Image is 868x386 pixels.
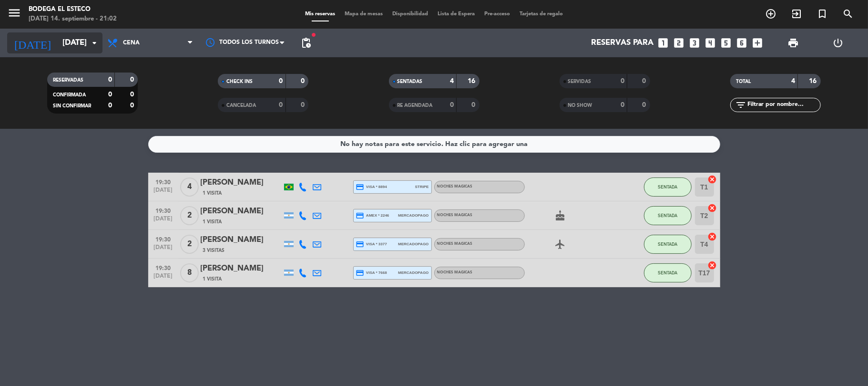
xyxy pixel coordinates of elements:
span: SENTADA [658,213,677,218]
i: looks_6 [736,37,748,49]
strong: 0 [279,78,283,84]
span: [DATE] [152,216,175,227]
button: SENTADA [644,263,692,282]
i: cancel [708,203,717,213]
span: NO SHOW [568,103,592,108]
strong: 0 [642,78,648,84]
i: cancel [708,261,717,270]
strong: 0 [130,76,136,83]
i: arrow_drop_down [89,37,100,49]
div: [PERSON_NAME] [201,262,282,275]
i: [DATE] [7,32,58,53]
i: credit_card [356,183,365,191]
span: RESERVADAS [53,78,83,83]
span: NOCHES MAGICAS [437,271,473,274]
strong: 0 [279,102,283,108]
i: filter_list [735,99,746,111]
span: Pre-acceso [480,11,515,17]
span: NOCHES MAGICAS [437,242,473,246]
span: 1 Visita [203,218,222,226]
span: Cena [123,40,140,46]
button: SENTADA [644,235,692,254]
strong: 0 [450,102,454,108]
span: CANCELADA [226,103,256,108]
i: menu [7,6,21,20]
div: [DATE] 14. septiembre - 21:02 [29,14,117,24]
span: 19:30 [152,262,175,273]
span: CONFIRMADA [53,93,86,97]
strong: 0 [471,102,477,108]
span: 19:30 [152,233,175,244]
strong: 0 [130,102,136,109]
i: looks_5 [720,37,733,49]
span: stripe [415,184,429,190]
div: [PERSON_NAME] [201,205,282,218]
span: [DATE] [152,187,175,198]
i: search [842,8,854,20]
span: RE AGENDADA [398,103,433,108]
i: add_circle_outline [765,8,776,20]
strong: 0 [108,102,112,109]
span: 4 [180,177,199,197]
span: mercadopago [398,212,429,219]
span: [DATE] [152,244,175,255]
span: 8 [180,263,199,282]
span: fiber_manual_record [311,32,317,38]
strong: 16 [809,78,818,84]
span: pending_actions [300,37,312,49]
strong: 0 [301,78,306,84]
strong: 0 [642,102,648,108]
span: NOCHES MAGICAS [437,185,473,188]
span: Disponibilidad [388,11,433,17]
i: cake [555,210,566,221]
i: credit_card [356,269,365,277]
strong: 4 [791,78,795,84]
span: [DATE] [152,273,175,284]
span: TOTAL [736,79,751,84]
i: looks_3 [689,37,701,49]
strong: 4 [450,78,454,84]
div: Bodega El Esteco [29,5,117,14]
button: menu [7,6,21,23]
span: 2 [180,206,199,225]
i: looks_one [657,37,670,49]
i: cancel [708,232,717,241]
span: SENTADA [658,184,677,189]
i: airplanemode_active [555,239,566,250]
span: Lista de Espera [433,11,480,17]
span: NOCHES MAGICAS [437,213,473,217]
i: add_box [752,37,764,49]
span: SERVIDAS [568,79,592,84]
span: 1 Visita [203,189,222,197]
strong: 0 [621,102,624,108]
span: 1 Visita [203,275,222,283]
i: credit_card [356,211,365,220]
strong: 0 [108,76,112,83]
input: Filtrar por nombre... [746,100,820,110]
i: looks_4 [705,37,717,49]
span: CHECK INS [226,79,253,84]
i: turned_in_not [817,8,828,20]
i: cancel [708,175,717,184]
strong: 16 [468,78,477,84]
span: visa * 7668 [356,269,387,277]
span: 19:30 [152,205,175,216]
i: power_settings_new [833,37,844,49]
span: 3 Visitas [203,247,225,254]
strong: 0 [130,91,136,98]
span: mercadopago [398,241,429,247]
button: SENTADA [644,177,692,197]
div: LOG OUT [816,29,861,57]
div: [PERSON_NAME] [201,234,282,246]
div: No hay notas para este servicio. Haz clic para agregar una [340,139,528,150]
span: visa * 8894 [356,183,387,191]
div: [PERSON_NAME] [201,177,282,189]
span: SENTADA [658,241,677,247]
span: 19:30 [152,176,175,187]
strong: 0 [621,78,624,84]
strong: 0 [108,91,112,98]
span: Mapa de mesas [340,11,388,17]
span: SENTADAS [398,79,423,84]
span: SIN CONFIRMAR [53,104,91,108]
span: mercadopago [398,270,429,276]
